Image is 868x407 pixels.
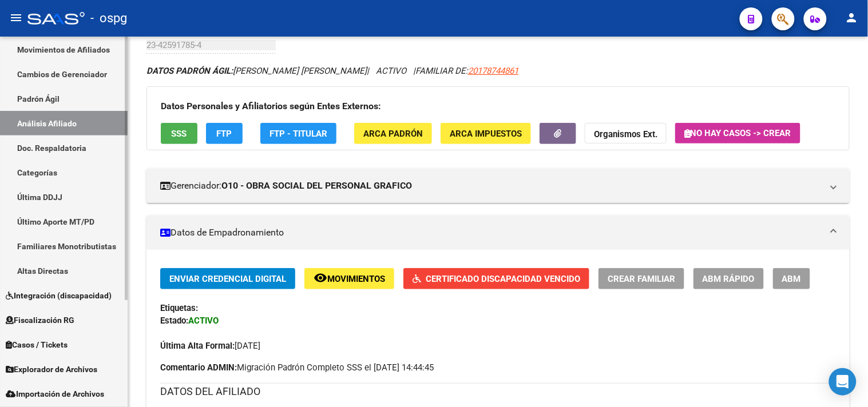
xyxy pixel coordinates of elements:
[146,66,233,76] strong: DATOS PADRÓN ÁGIL:
[693,268,764,289] button: ABM Rápido
[160,303,198,313] strong: Etiquetas:
[217,129,232,139] span: FTP
[703,274,755,284] span: ABM Rápido
[160,362,237,373] strong: Comentario ADMIN:
[441,123,531,144] button: ARCA Impuestos
[6,314,74,326] span: Fiscalización RG
[6,289,112,302] span: Integración (discapacidad)
[6,338,68,351] span: Casos / Tickets
[450,129,522,139] span: ARCA Impuestos
[468,66,518,76] span: 20178744861
[161,123,197,144] button: SSS
[160,361,434,374] span: Migración Padrón Completo SSS el [DATE] 14:44:45
[269,129,327,139] span: FTP - Titular
[146,216,850,250] mat-expansion-panel-header: Datos de Empadronamiento
[260,123,336,144] button: FTP - Titular
[354,123,432,144] button: ARCA Padrón
[160,268,295,289] button: Enviar Credencial Digital
[829,368,857,396] div: Open Intercom Messenger
[146,66,367,76] span: [PERSON_NAME] [PERSON_NAME]
[415,66,518,76] span: FAMILIAR DE:
[675,123,800,143] button: No hay casos -> Crear
[160,316,188,326] strong: Estado:
[6,388,104,400] span: Importación de Archivos
[304,268,394,289] button: Movimientos
[160,226,822,239] mat-panel-title: Datos de Empadronamiento
[426,274,580,284] span: Certificado Discapacidad Vencido
[160,179,822,192] mat-panel-title: Gerenciador:
[585,123,667,144] button: Organismos Ext.
[782,274,801,284] span: ABM
[9,11,23,25] mat-icon: menu
[363,129,423,139] span: ARCA Padrón
[594,129,657,139] strong: Organismos Ext.
[169,274,286,284] span: Enviar Credencial Digital
[314,271,327,285] mat-icon: remove_red_eye
[403,268,589,289] button: Certificado Discapacidad Vencido
[845,11,859,25] mat-icon: person
[172,129,187,139] span: SSS
[221,179,412,192] strong: O10 - OBRA SOCIAL DEL PERSONAL GRAFICO
[6,363,97,376] span: Explorador de Archivos
[160,384,836,400] h3: DATOS DEL AFILIADO
[146,66,518,76] i: | ACTIVO |
[684,128,791,138] span: No hay casos -> Crear
[188,316,219,326] strong: ACTIVO
[206,123,243,144] button: FTP
[90,6,127,31] span: - ospg
[327,274,385,284] span: Movimientos
[599,268,684,289] button: Crear Familiar
[773,268,810,289] button: ABM
[146,169,850,203] mat-expansion-panel-header: Gerenciador:O10 - OBRA SOCIAL DEL PERSONAL GRAFICO
[160,341,235,351] strong: Última Alta Formal:
[608,274,675,284] span: Crear Familiar
[160,341,260,351] span: [DATE]
[161,98,835,114] h3: Datos Personales y Afiliatorios según Entes Externos:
